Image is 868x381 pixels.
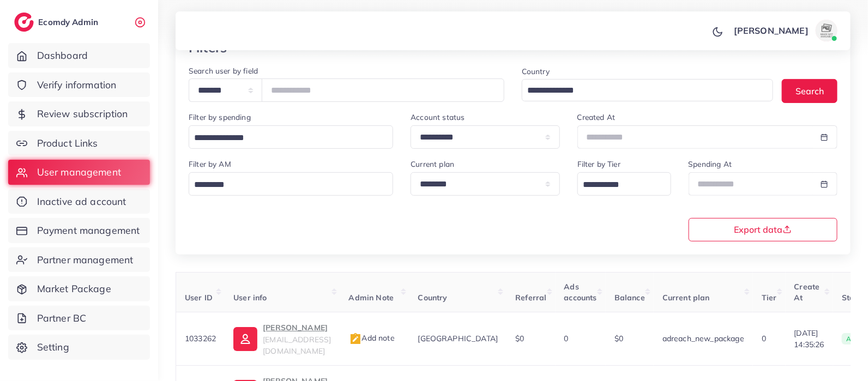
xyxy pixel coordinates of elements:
h2: Ecomdy Admin [38,17,101,27]
a: User management [8,160,150,185]
div: Search for option [522,79,773,101]
input: Search for option [190,177,379,193]
span: Inactive ad account [37,195,126,209]
span: 0 [564,334,569,343]
span: Setting [37,340,69,354]
input: Search for option [190,130,379,147]
a: [PERSON_NAME]avatar [728,20,842,41]
a: Setting [8,335,150,360]
span: Country [418,293,448,303]
p: [PERSON_NAME] [263,321,331,334]
span: Referral [515,293,546,303]
label: Country [522,66,550,77]
div: Search for option [189,125,393,149]
a: Verify information [8,72,150,98]
div: Search for option [577,172,671,196]
span: Partner BC [37,311,87,325]
button: Export data [689,218,838,241]
span: User ID [185,293,213,303]
label: Search user by field [189,65,258,76]
span: Review subscription [37,107,128,121]
span: [DATE] 14:35:26 [794,328,824,350]
span: [EMAIL_ADDRESS][DOMAIN_NAME] [263,335,331,355]
button: Search [782,79,837,102]
label: Account status [411,112,465,123]
a: Partner BC [8,306,150,331]
img: admin_note.cdd0b510.svg [349,332,362,346]
img: avatar [816,20,837,41]
span: $0 [515,334,524,343]
label: Created At [577,112,616,123]
span: Payment management [37,223,140,238]
label: Filter by Tier [577,159,620,170]
a: [PERSON_NAME][EMAIL_ADDRESS][DOMAIN_NAME] [233,321,331,356]
a: Product Links [8,131,150,156]
span: [GEOGRAPHIC_DATA] [418,334,498,343]
span: User info [233,293,267,303]
span: Status [842,293,866,303]
span: Create At [794,282,820,303]
span: Dashboard [37,49,88,63]
label: Current plan [411,159,454,170]
span: 1033262 [185,334,216,343]
span: $0 [614,334,623,343]
label: Spending At [689,159,732,170]
img: ic-user-info.36bf1079.svg [233,327,257,351]
span: Tier [762,293,777,303]
p: [PERSON_NAME] [734,24,809,37]
a: Payment management [8,218,150,243]
span: Balance [614,293,645,303]
span: User management [37,165,121,179]
span: Verify information [37,78,117,92]
a: Partner management [8,247,150,273]
span: Market Package [37,282,111,296]
label: Filter by AM [189,159,231,170]
span: Admin Note [349,293,394,303]
img: logo [14,13,34,32]
a: Dashboard [8,43,150,68]
input: Search for option [523,82,759,99]
a: Inactive ad account [8,189,150,214]
a: logoEcomdy Admin [14,13,101,32]
span: Current plan [662,293,710,303]
a: Review subscription [8,101,150,126]
input: Search for option [579,177,657,193]
span: Product Links [37,136,98,150]
span: adreach_new_package [662,334,744,343]
span: Add note [349,333,395,343]
span: Partner management [37,253,134,267]
label: Filter by spending [189,112,251,123]
div: Search for option [189,172,393,196]
span: Ads accounts [564,282,597,303]
span: 0 [762,334,766,343]
span: Export data [734,225,792,234]
a: Market Package [8,276,150,301]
